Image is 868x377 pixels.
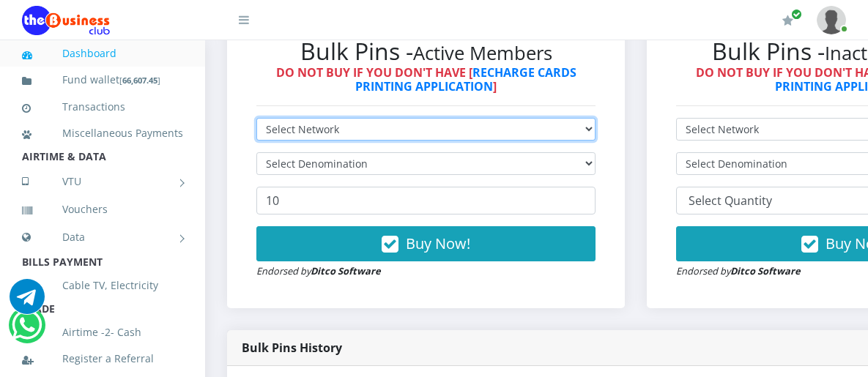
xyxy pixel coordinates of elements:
span: Renew/Upgrade Subscription [791,9,802,20]
img: User [817,6,846,34]
a: Airtime -2- Cash [22,316,183,349]
small: [ ] [119,75,160,86]
a: Chat for support [12,318,42,343]
a: Register a Referral [22,342,183,376]
a: Data [22,219,183,255]
a: Chat for support [10,290,45,314]
a: Miscellaneous Payments [22,116,183,150]
small: Endorsed by [676,264,801,277]
i: Renew/Upgrade Subscription [782,15,793,26]
small: Endorsed by [256,264,381,277]
img: Logo [22,6,110,35]
a: Cable TV, Electricity [22,269,183,302]
input: Enter Quantity [256,187,596,214]
a: Dashboard [22,37,183,70]
strong: Ditco Software [730,264,801,277]
a: Vouchers [22,193,183,226]
a: RECHARGE CARDS PRINTING APPLICATION [355,64,576,94]
span: Buy Now! [406,234,470,253]
strong: Ditco Software [311,264,381,277]
a: Transactions [22,90,183,124]
strong: DO NOT BUY IF YOU DON'T HAVE [ ] [276,64,576,94]
small: Active Members [413,40,552,66]
b: 66,607.45 [122,75,157,86]
button: Buy Now! [256,226,596,261]
a: VTU [22,163,183,200]
a: Fund wallet[66,607.45] [22,63,183,97]
h2: Bulk Pins - [256,37,596,65]
strong: Bulk Pins History [242,340,342,356]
